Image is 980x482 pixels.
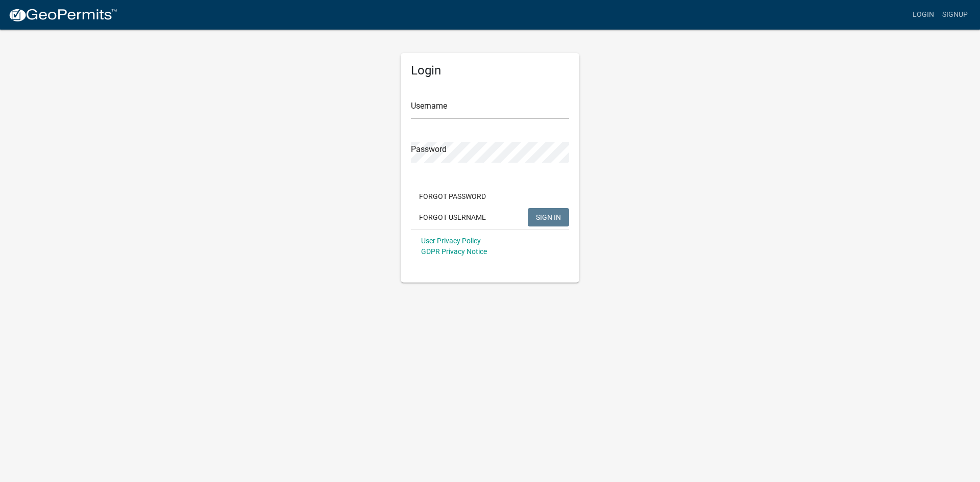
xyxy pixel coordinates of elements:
h5: Login [411,63,569,78]
button: SIGN IN [528,208,569,226]
span: SIGN IN [536,213,561,221]
a: Login [909,5,938,24]
button: Forgot Username [411,208,494,226]
a: GDPR Privacy Notice [421,247,487,256]
a: User Privacy Policy [421,237,481,245]
a: Signup [938,5,972,24]
button: Forgot Password [411,187,494,206]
